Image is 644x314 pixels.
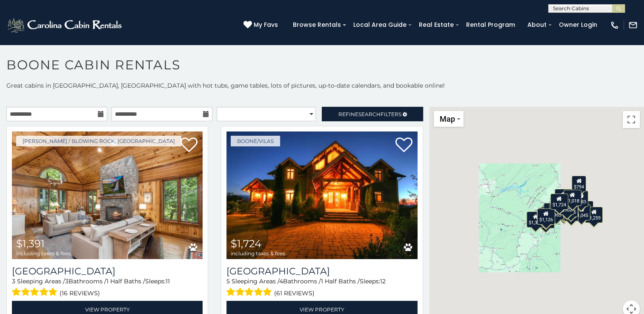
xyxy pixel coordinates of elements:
[16,237,45,250] span: $1,391
[12,277,203,299] div: Sleeping Areas / Bathrooms / Sleeps:
[226,265,417,277] h3: Wilderness Lodge
[555,188,572,205] div: $1,308
[628,20,638,30] img: mail-regular-white.png
[564,205,578,221] div: $878
[572,204,590,220] div: $1,045
[358,111,381,117] span: Search
[434,111,464,127] button: Change map style
[12,131,203,259] img: Chimney Island
[338,111,401,117] span: Refine Filters
[12,277,15,285] span: 3
[12,131,203,259] a: Chimney Island $1,391 including taxes & fees
[537,212,555,228] div: $1,352
[610,20,619,30] img: phone-regular-white.png
[440,114,455,123] span: Map
[380,277,386,285] span: 12
[523,18,551,31] a: About
[254,20,278,29] span: My Favs
[462,18,519,31] a: Rental Program
[226,277,417,299] div: Sleeping Areas / Bathrooms / Sleeps:
[274,288,315,299] span: (61 reviews)
[550,193,568,209] div: $1,724
[395,137,412,154] a: Add to favorites
[555,18,601,31] a: Owner Login
[226,131,417,259] img: Wilderness Lodge
[560,198,574,214] div: $902
[226,131,417,259] a: Wilderness Lodge $1,724 including taxes & fees
[415,18,458,31] a: Real Estate
[349,18,411,31] a: Local Area Guide
[16,136,181,146] a: [PERSON_NAME] / Blowing Rock, [GEOGRAPHIC_DATA]
[16,251,71,256] span: including taxes & fees
[231,251,285,256] span: including taxes & fees
[563,189,581,206] div: $1,018
[572,176,586,192] div: $794
[549,203,564,220] div: $963
[322,107,423,121] a: RefineSearchFilters
[289,18,345,31] a: Browse Rentals
[226,265,417,277] a: [GEOGRAPHIC_DATA]
[279,277,283,285] span: 4
[527,211,544,228] div: $1,335
[12,265,203,277] h3: Chimney Island
[321,277,360,285] span: 1 Half Baths /
[623,111,640,128] button: Toggle fullscreen view
[537,208,555,224] div: $1,126
[6,17,124,34] img: White-1-2.png
[166,277,170,285] span: 11
[585,207,603,223] div: $1,259
[231,237,261,250] span: $1,724
[65,277,69,285] span: 3
[12,265,203,277] a: [GEOGRAPHIC_DATA]
[106,277,145,285] span: 1 Half Baths /
[564,201,578,217] div: $925
[243,20,280,30] a: My Favs
[60,288,100,299] span: (16 reviews)
[574,190,588,206] div: $983
[231,136,280,146] a: Boone/Vilas
[226,277,230,285] span: 5
[180,137,197,154] a: Add to favorites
